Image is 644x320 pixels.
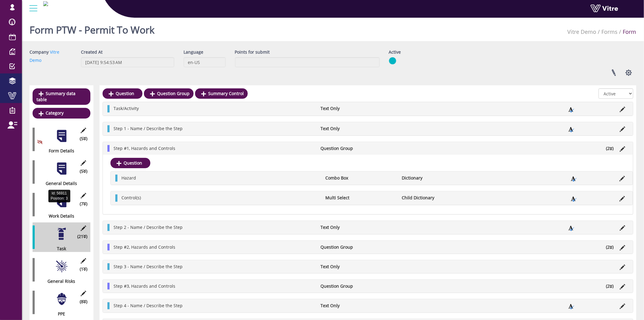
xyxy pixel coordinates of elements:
[114,283,175,289] span: Step #3, Hazards and Controls
[618,27,636,36] li: Form
[121,195,141,201] span: Control(s)
[114,126,183,131] span: Step 1 - Name / Describe the Step
[114,264,183,269] span: Step 3 - Name / Describe the Step
[318,244,395,251] li: Question Group
[103,88,142,99] a: Question
[30,49,49,55] label: Company
[43,1,48,6] img: Logo-Web.png
[77,233,87,240] span: (21 )
[48,190,70,202] div: Id: 56911 Position: 3
[322,194,399,201] li: Multi Select
[318,302,395,309] li: Text Only
[603,283,617,290] li: (2 )
[80,298,87,305] span: (8 )
[318,263,395,270] li: Text Only
[322,175,399,181] li: Combo Box
[195,88,248,99] a: Summary Control
[114,244,175,250] span: Step #2, Hazards and Controls
[121,175,136,181] span: Hazard
[33,88,90,105] a: Summary data table
[568,28,597,35] a: Vitre Demo
[603,145,617,152] li: (2 )
[318,125,395,132] li: Text Only
[80,168,87,175] span: (5 )
[80,201,87,207] span: (7 )
[144,88,194,99] a: Question Group
[80,266,87,272] span: (1 )
[30,15,155,41] h1: Form PTW - Permit To Work
[33,245,86,252] div: Task
[33,213,86,219] div: Work Details
[389,57,396,65] img: yes
[184,49,203,55] label: Language
[389,49,401,55] label: Active
[81,49,103,55] label: Created At
[318,105,395,112] li: Text Only
[114,224,183,230] span: Step 2 - Name / Describe the Step
[33,148,86,154] div: Form Details
[318,145,395,152] li: Question Group
[33,180,86,187] div: General Details
[114,105,139,111] span: Task/Activity
[80,135,87,142] span: (5 )
[114,145,175,151] span: Step #1, Hazards and Controls
[33,311,86,317] div: PPE
[603,244,617,251] li: (2 )
[235,49,270,55] label: Points for submit
[399,194,475,201] li: Child Dictionary
[110,158,150,168] a: Question
[399,175,475,181] li: Dictionary
[318,224,395,231] li: Text Only
[602,28,618,35] a: Forms
[318,283,395,290] li: Question Group
[114,303,183,308] span: Step 4 - Name / Describe the Step
[33,278,86,285] div: General Risks
[33,108,90,118] a: Category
